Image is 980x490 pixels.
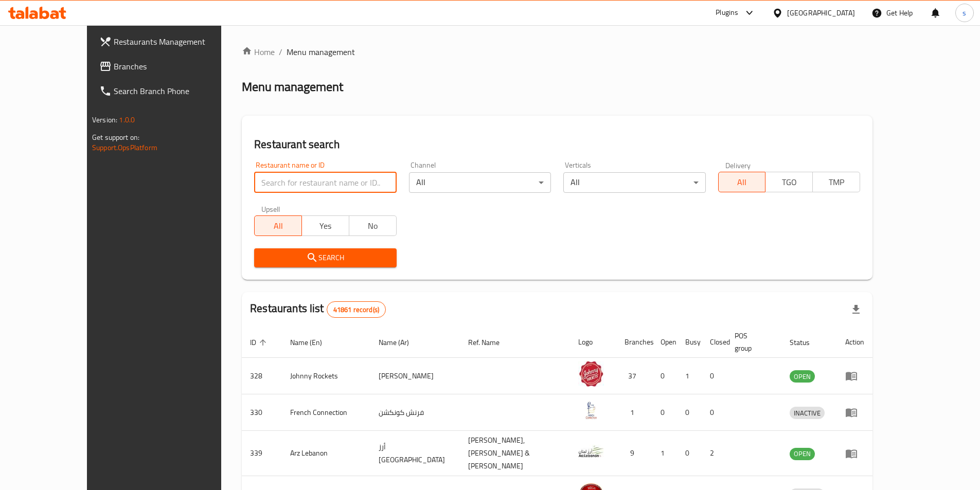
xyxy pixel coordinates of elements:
td: Johnny Rockets [282,358,370,394]
button: Yes [301,215,349,236]
span: 41861 record(s) [327,305,385,315]
h2: Restaurant search [254,137,860,152]
a: Support.OpsPlatform [92,141,157,154]
li: / [279,46,282,58]
td: 37 [616,358,652,394]
div: INACTIVE [790,407,825,419]
span: Branches [114,60,242,72]
div: Menu [845,406,864,419]
div: All [563,172,705,193]
td: 0 [652,394,677,431]
img: French Connection [578,397,604,423]
div: Export file [844,297,868,322]
span: ID [250,336,270,349]
div: Total records count [327,301,386,318]
span: Name (En) [290,336,335,349]
div: All [409,172,551,193]
span: Search [262,251,388,264]
span: Get support on: [92,131,139,144]
th: Open [652,326,677,358]
td: 0 [677,431,702,476]
span: Version: [92,113,117,126]
td: 0 [677,394,702,431]
label: Upsell [261,205,280,212]
td: 0 [702,394,726,431]
td: 1 [652,431,677,476]
h2: Menu management [242,79,343,95]
td: 328 [242,358,282,394]
span: Ref. Name [468,336,513,349]
div: Plugins [716,7,738,19]
th: Closed [702,326,726,358]
div: Menu [845,447,864,460]
span: s [963,7,966,19]
td: فرنش كونكشن [370,394,460,431]
td: 0 [702,358,726,394]
td: أرز [GEOGRAPHIC_DATA] [370,431,460,476]
th: Busy [677,326,702,358]
td: 9 [616,431,652,476]
div: [GEOGRAPHIC_DATA] [787,7,855,19]
td: 2 [702,431,726,476]
span: OPEN [790,448,815,460]
button: No [349,215,397,236]
td: 339 [242,431,282,476]
td: Arz Lebanon [282,431,370,476]
input: Search for restaurant name or ID.. [254,172,396,193]
span: TMP [817,175,856,190]
a: Home [242,46,275,58]
td: 1 [677,358,702,394]
td: French Connection [282,394,370,431]
span: POS group [735,330,769,354]
span: Yes [306,219,345,233]
label: Delivery [725,161,751,169]
td: [PERSON_NAME] [370,358,460,394]
span: All [723,175,762,190]
span: Name (Ar) [379,336,422,349]
span: OPEN [790,371,815,383]
span: 1.0.0 [119,113,135,126]
nav: breadcrumb [242,46,872,58]
a: Restaurants Management [91,29,251,54]
span: Restaurants Management [114,35,242,48]
img: Arz Lebanon [578,439,604,464]
td: 330 [242,394,282,431]
h2: Restaurants list [250,301,386,318]
th: Action [837,326,872,358]
td: 0 [652,358,677,394]
span: INACTIVE [790,407,825,419]
button: TMP [812,172,860,192]
button: All [718,172,766,192]
td: [PERSON_NAME],[PERSON_NAME] & [PERSON_NAME] [460,431,571,476]
button: All [254,215,302,236]
button: Search [254,248,396,267]
span: TGO [770,175,809,190]
span: Search Branch Phone [114,85,242,97]
span: Status [790,336,823,349]
img: Johnny Rockets [578,361,604,387]
span: Menu management [287,46,355,58]
span: No [353,219,393,233]
button: TGO [765,172,813,192]
a: Search Branch Phone [91,79,251,103]
div: Menu [845,370,864,382]
a: Branches [91,54,251,79]
th: Branches [616,326,652,358]
th: Logo [570,326,616,358]
div: OPEN [790,370,815,383]
span: All [259,219,298,233]
td: 1 [616,394,652,431]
